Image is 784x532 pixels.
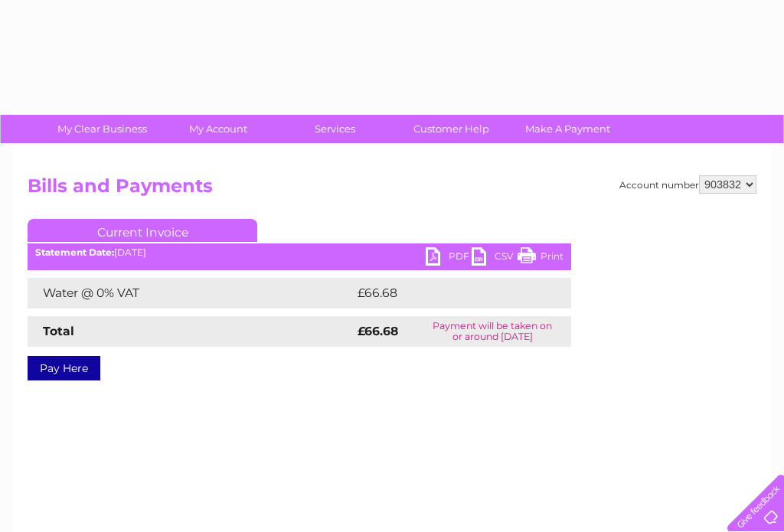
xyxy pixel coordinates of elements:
[413,316,571,347] td: Payment will be taken on or around [DATE]
[388,115,514,143] a: Customer Help
[472,247,518,269] a: CSV
[505,115,631,143] a: Make A Payment
[43,324,74,338] strong: Total
[619,175,756,194] div: Account number
[28,247,571,258] div: [DATE]
[272,115,398,143] a: Services
[28,278,354,308] td: Water @ 0% VAT
[28,356,100,380] a: Pay Here
[39,115,165,143] a: My Clear Business
[35,246,114,258] b: Statement Date:
[426,247,472,269] a: PDF
[358,324,398,338] strong: £66.68
[354,278,541,308] td: £66.68
[28,175,756,204] h2: Bills and Payments
[155,115,282,143] a: My Account
[28,219,257,242] a: Current Invoice
[518,247,563,269] a: Print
